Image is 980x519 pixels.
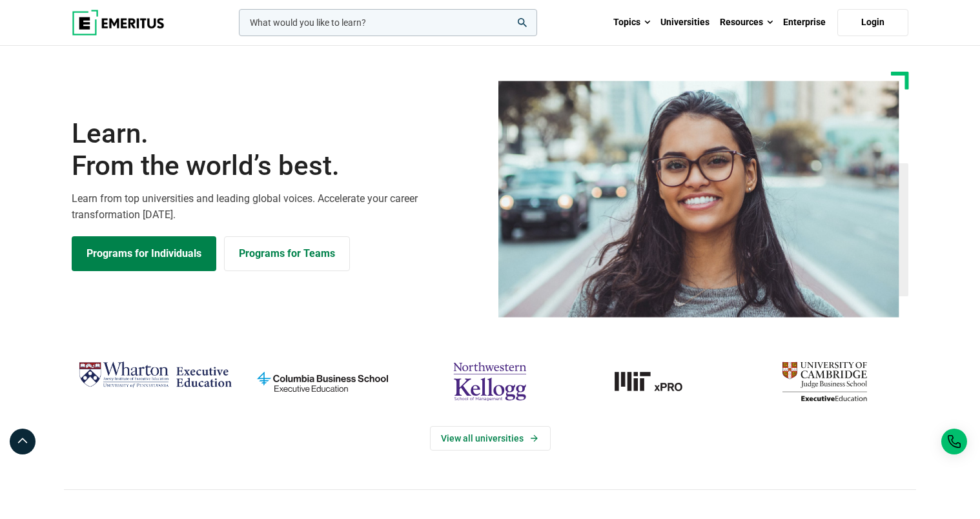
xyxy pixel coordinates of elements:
img: Wharton Executive Education [78,356,232,394]
p: Learn from top universities and leading global voices. Accelerate your career transformation [DATE]. [72,190,482,223]
a: MIT-xPRO [580,356,735,407]
a: Explore for Business [224,236,350,271]
img: northwestern-kellogg [413,356,567,407]
h1: Learn. [72,117,482,183]
img: Learn from the world's best [498,81,899,318]
img: cambridge-judge-business-school [748,356,902,407]
img: MIT xPRO [580,356,735,407]
img: columbia-business-school [245,356,400,407]
a: View Universities [430,426,551,451]
span: From the world’s best. [72,150,482,182]
input: woocommerce-product-search-field-0 [239,9,537,36]
a: Explore Programs [72,236,216,271]
a: Login [837,9,908,36]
